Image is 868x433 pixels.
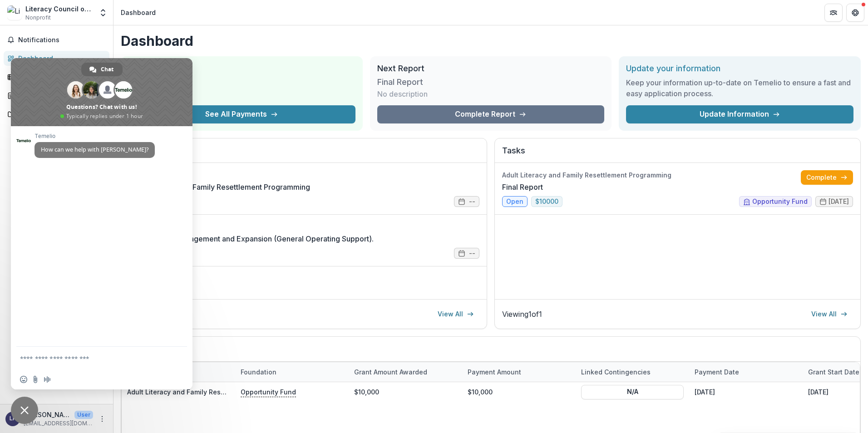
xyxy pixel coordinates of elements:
h3: Final Report [377,77,445,87]
p: No description [377,89,428,99]
div: Foundation [235,362,349,382]
a: Update Information [626,105,853,123]
button: See All Payments [128,105,355,123]
a: Adult Literacy and Family Resettlement Programming [127,388,295,396]
h2: Proposals [128,146,479,163]
div: $10,000 [349,382,462,402]
div: Dashboard [18,54,102,63]
a: View All [432,307,479,321]
h3: Keep your information up-to-date on Temelio to ensure a fast and easy application process. [626,77,853,99]
button: More [97,413,108,424]
div: Grant amount awarded [349,367,433,377]
div: Dashboard [121,8,156,17]
h1: Dashboard [121,33,861,49]
textarea: Compose your message... [20,354,163,363]
div: [DATE] [689,382,803,402]
span: How can we help with [PERSON_NAME]? [41,146,148,153]
p: [EMAIL_ADDRESS][DOMAIN_NAME] [24,419,93,428]
div: Chat [81,63,123,76]
div: Linked Contingencies [576,362,689,382]
span: Chat [101,63,113,76]
h2: Grant Payments [128,344,853,361]
span: Audio message [44,376,51,383]
span: Temelio [35,133,155,139]
a: Complete [801,170,853,185]
button: Open entity switcher [97,4,109,22]
div: $10,000 [462,382,576,402]
h2: Total Awarded [128,64,355,74]
a: ESL Services Management and Expansion (General Operating Support). [128,233,374,244]
a: Final Report [502,182,543,192]
a: View All [806,307,853,321]
a: Tasks [4,69,109,84]
h2: Tasks [502,146,853,163]
button: Notifications [4,33,109,47]
div: Payment Amount [462,362,576,382]
button: Get Help [846,4,864,22]
span: Notifications [18,36,106,44]
div: Close chat [11,397,38,424]
div: Foundation [235,367,282,377]
a: Proposals [4,88,109,103]
div: Grant amount awarded [349,362,462,382]
p: User [74,411,93,419]
div: Linked Contingencies [576,367,656,377]
a: Dashboard [4,51,109,66]
p: Viewing 1 of 1 [502,309,542,320]
div: Payment Amount [462,367,527,377]
div: Payment date [689,367,745,377]
div: Payment date [689,362,803,382]
h2: Update your information [626,64,853,74]
nav: breadcrumb [117,6,159,19]
div: Literacy Council of Southwestern PA [25,4,93,14]
div: Grant start date [803,367,865,377]
span: Send a file [32,376,39,383]
span: Insert an emoji [20,376,27,383]
span: Nonprofit [25,14,51,22]
img: Literacy Council of Southwestern PA [7,5,22,20]
p: [PERSON_NAME] [24,410,71,419]
button: Partners [824,4,843,22]
div: Lauren Piszczor [10,416,16,422]
a: Adult Literacy and Family Resettlement Programming [128,182,310,192]
button: N/A [581,384,684,399]
h2: Next Report [377,64,605,74]
a: Documents [4,107,109,122]
a: Complete Report [377,105,605,123]
p: Opportunity Fund [241,387,296,397]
